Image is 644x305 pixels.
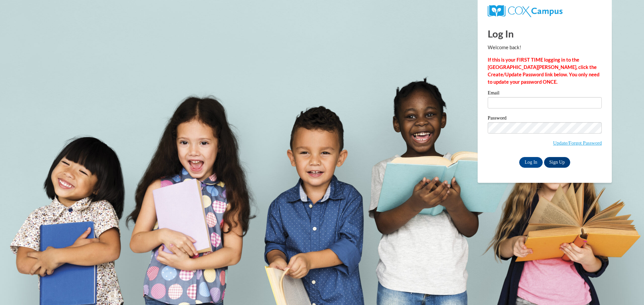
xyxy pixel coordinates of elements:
strong: If this is your FIRST TIME logging in to the [GEOGRAPHIC_DATA][PERSON_NAME], click the Create/Upd... [488,57,599,85]
label: Email [488,90,602,97]
input: Log In [519,157,543,168]
a: COX Campus [488,8,562,13]
p: Welcome back! [488,44,602,51]
a: Update/Forgot Password [553,140,602,146]
a: Sign Up [544,157,570,168]
label: Password [488,116,602,122]
h1: Log In [488,27,602,41]
img: COX Campus [488,5,562,17]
